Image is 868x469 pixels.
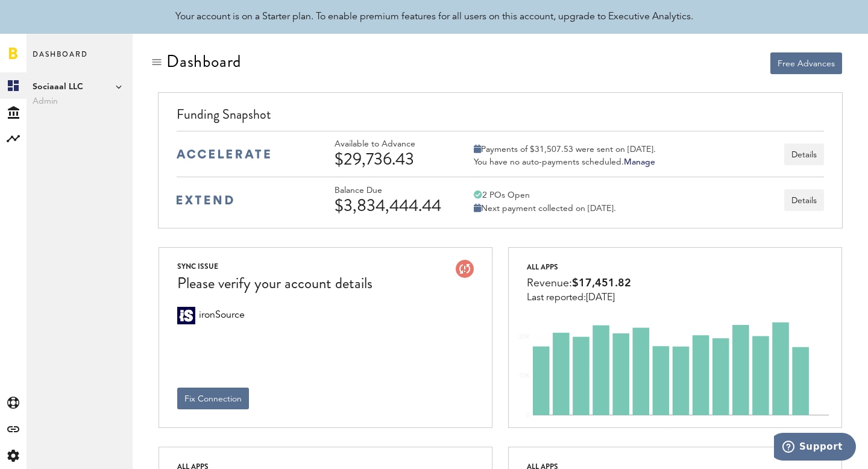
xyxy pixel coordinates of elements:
span: ironSource [199,306,245,324]
text: 20K [519,334,530,340]
span: Admin [33,94,127,109]
button: Details [784,189,824,211]
div: $3,834,444.44 [335,196,449,215]
text: 0 [526,412,530,418]
div: SYNC ISSUE [177,260,373,273]
button: Fix Connection [177,388,249,409]
img: extend-medium-blue-logo.svg [177,195,233,205]
div: Revenue: [527,274,631,292]
button: Details [784,143,824,165]
span: [DATE] [586,293,615,303]
div: All apps [527,260,631,274]
iframe: Opens a widget where you can find more information [774,433,856,463]
text: 10K [519,373,530,379]
div: Balance Due [335,186,449,196]
div: ironSource [177,306,195,324]
div: You have no auto-payments scheduled. [474,157,656,168]
span: $17,451.82 [572,278,631,289]
div: Payments of $31,507.53 were sent on [DATE]. [474,144,656,155]
div: Dashboard [166,52,241,71]
button: Free Advances [770,52,842,74]
span: Sociaaal LLC [33,80,127,94]
div: Please verify your account details [177,273,373,294]
span: Dashboard [33,47,88,72]
img: accelerate-medium-blue-logo.svg [177,150,270,159]
div: Funding Snapshot [177,105,825,131]
div: 2 POs Open [474,190,616,201]
div: Last reported: [527,292,631,303]
div: $29,736.43 [335,150,449,169]
div: Next payment collected on [DATE]. [474,203,616,214]
div: Your account is on a Starter plan. To enable premium features for all users on this account, upgr... [175,10,693,24]
img: account-issue.svg [456,260,474,278]
a: Manage [624,158,655,166]
div: Available to Advance [335,139,449,150]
